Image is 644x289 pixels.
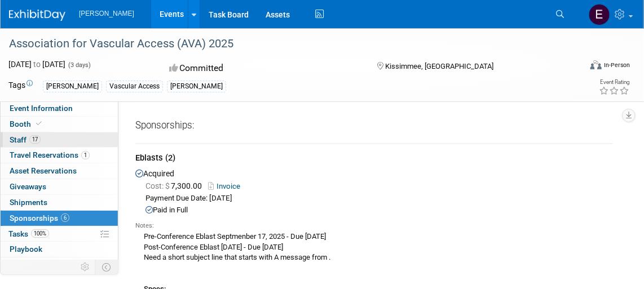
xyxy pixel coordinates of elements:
[135,119,613,136] div: Sponsorships:
[10,135,41,144] span: Staff
[166,59,359,78] div: Committed
[32,60,42,69] span: to
[145,205,613,216] div: Paid in Full
[167,81,226,92] div: [PERSON_NAME]
[1,163,118,179] a: Asset Reservations
[589,4,610,25] img: Emily Janik
[10,244,42,254] span: Playbook
[10,166,77,175] span: Asset Reservations
[145,193,613,204] div: Payment Due Date: [DATE]
[1,179,118,194] a: Giveaways
[145,181,206,190] span: 7,300.00
[1,117,118,132] a: Booth
[67,61,91,69] span: (3 days)
[1,148,118,163] a: Travel Reservations1
[5,34,569,54] div: Association for Vascular Access (AVA) 2025
[61,214,69,222] span: 6
[36,121,42,127] i: Booth reservation complete
[1,101,118,116] a: Event Information
[1,132,118,148] a: Staff17
[95,260,118,274] td: Toggle Event Tabs
[10,150,90,159] span: Travel Reservations
[533,59,630,75] div: Event Format
[135,221,613,230] div: Notes:
[603,61,630,69] div: In-Person
[1,211,118,226] a: Sponsorships6
[10,119,44,128] span: Booth
[1,195,118,210] a: Shipments
[590,60,602,69] img: Format-Inperson.png
[8,79,33,92] td: Tags
[599,79,629,85] div: Event Rating
[81,151,90,159] span: 1
[9,10,65,21] img: ExhibitDay
[208,182,245,190] a: Invoice
[76,260,95,274] td: Personalize Event Tab Strip
[145,181,171,190] span: Cost: $
[8,229,49,238] span: Tasks
[106,81,163,92] div: Vascular Access
[10,104,73,113] span: Event Information
[8,60,65,69] span: [DATE] [DATE]
[10,182,46,191] span: Giveaways
[1,226,118,242] a: Tasks100%
[386,62,494,70] span: Kissimmee, [GEOGRAPHIC_DATA]
[10,214,69,223] span: Sponsorships
[31,229,49,238] span: 100%
[79,10,134,17] span: [PERSON_NAME]
[29,135,41,144] span: 17
[135,152,613,166] div: Eblasts (2)
[10,198,47,207] span: Shipments
[43,81,102,92] div: [PERSON_NAME]
[1,242,118,257] a: Playbook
